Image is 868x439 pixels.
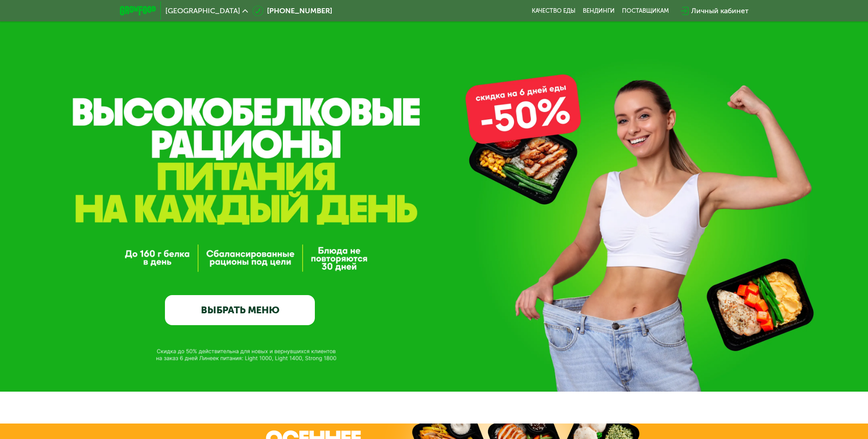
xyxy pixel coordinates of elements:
a: Вендинги [583,7,615,15]
a: [PHONE_NUMBER] [252,5,332,16]
div: Личный кабинет [691,5,749,16]
span: [GEOGRAPHIC_DATA] [165,7,240,15]
a: Качество еды [532,7,575,15]
a: ВЫБРАТЬ МЕНЮ [165,295,315,325]
div: поставщикам [622,7,669,15]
